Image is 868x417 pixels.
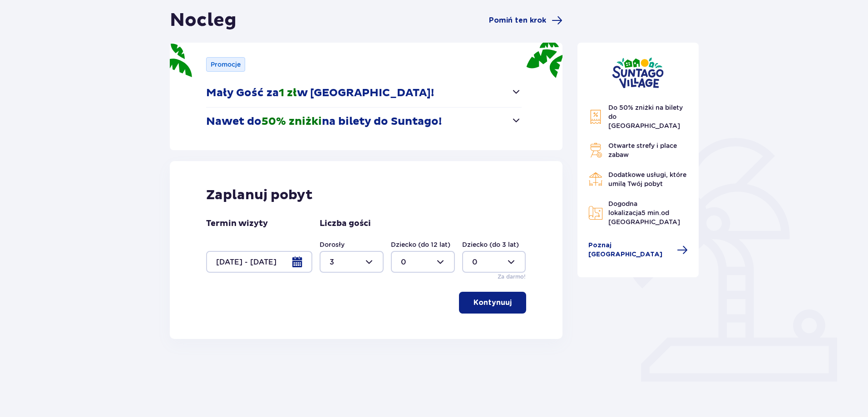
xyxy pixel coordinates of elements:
p: Zaplanuj pobyt [206,186,313,204]
span: 50% zniżki [261,115,322,128]
button: Kontynuuj [459,292,526,314]
p: Liczba gości [320,218,371,229]
img: Grill Icon [588,143,603,157]
a: Pomiń ten krok [489,15,562,26]
img: Suntago Village [612,57,664,88]
p: Za darmo! [498,273,526,281]
span: 5 min. [641,209,661,216]
label: Dziecko (do 3 lat) [462,240,519,249]
h1: Nocleg [170,9,237,32]
span: 1 zł [279,86,297,100]
p: Mały Gość za w [GEOGRAPHIC_DATA]! [206,86,434,100]
a: Poznaj [GEOGRAPHIC_DATA] [588,241,688,259]
label: Dziecko (do 12 lat) [391,240,450,249]
span: Pomiń ten krok [489,15,546,25]
button: Nawet do50% zniżkina bilety do Suntago! [206,108,522,136]
img: Discount Icon [588,109,603,124]
p: Kontynuuj [473,298,512,308]
p: Nawet do na bilety do Suntago! [206,115,442,128]
img: Restaurant Icon [588,172,603,186]
p: Promocje [211,60,241,69]
span: Poznaj [GEOGRAPHIC_DATA] [588,241,672,259]
p: Termin wizyty [206,218,268,229]
button: Mały Gość za1 złw [GEOGRAPHIC_DATA]! [206,79,522,107]
span: Dodatkowe usługi, które umilą Twój pobyt [608,171,686,187]
span: Dogodna lokalizacja od [GEOGRAPHIC_DATA] [608,200,680,226]
span: Otwarte strefy i place zabaw [608,142,677,158]
span: Do 50% zniżki na bilety do [GEOGRAPHIC_DATA] [608,104,683,129]
img: Map Icon [588,206,603,220]
label: Dorosły [320,240,345,249]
